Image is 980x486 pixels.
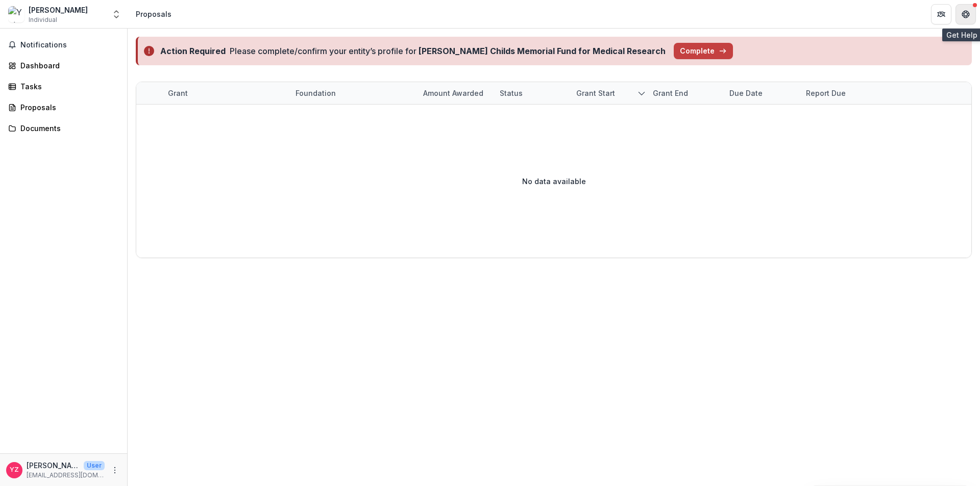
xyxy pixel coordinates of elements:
div: Foundation [289,82,417,104]
div: Dashboard [20,60,115,71]
div: Proposals [136,9,171,19]
a: Proposals [4,99,123,116]
div: Amount awarded [417,88,489,98]
div: Grant [162,88,194,98]
button: Complete [674,43,733,59]
div: Grant end [647,82,723,104]
div: Amount awarded [417,82,494,104]
button: Get Help [955,4,976,24]
div: Due Date [723,88,769,98]
div: Yutao Zhao [10,467,19,473]
button: Open entity switcher [109,4,124,24]
div: Status [494,82,570,104]
div: Due Date [723,82,800,104]
div: Report Due [800,82,876,104]
button: Partners [931,4,951,24]
div: [PERSON_NAME] [29,5,88,15]
div: Grant [162,82,289,104]
div: Report Due [800,88,852,98]
span: Notifications [20,41,119,49]
a: Dashboard [4,57,123,74]
div: Grant start [570,88,621,98]
nav: breadcrumb [132,7,176,21]
div: Foundation [289,88,342,98]
div: Grant start [570,82,647,104]
p: [EMAIL_ADDRESS][DOMAIN_NAME] [27,471,105,480]
a: Tasks [4,78,123,95]
svg: sorted descending [638,89,646,97]
a: Documents [4,120,123,137]
div: Proposals [20,102,115,113]
div: Status [494,88,529,98]
img: Yutao Zhao [8,6,24,22]
span: Individual [29,15,57,24]
button: Notifications [4,37,123,53]
button: More [109,464,121,476]
div: Action Required [160,45,226,57]
strong: [PERSON_NAME] Childs Memorial Fund for Medical Research [419,46,666,56]
div: Documents [20,123,115,134]
div: Tasks [20,81,115,92]
p: User [84,461,105,470]
p: [PERSON_NAME] [27,460,80,471]
div: Grant end [647,88,694,98]
div: Please complete/confirm your entity’s profile for [230,45,666,57]
p: No data available [522,176,586,187]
